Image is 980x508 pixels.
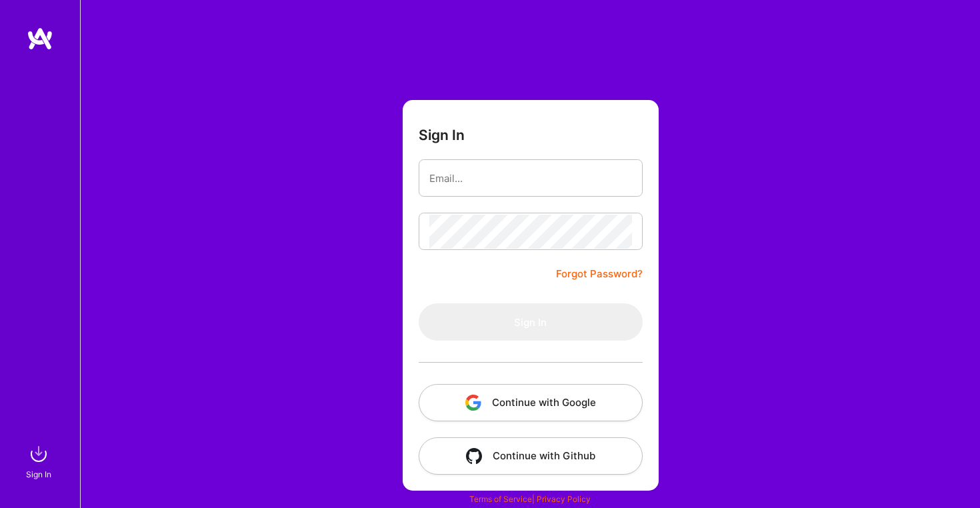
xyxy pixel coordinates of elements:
[25,441,52,467] img: sign in
[537,494,591,504] a: Privacy Policy
[80,468,980,501] div: © 2025 ATeams Inc., All rights reserved.
[419,437,643,475] button: Continue with Github
[28,441,52,481] a: sign inSign In
[419,303,643,341] button: Sign In
[419,384,643,421] button: Continue with Google
[429,161,632,195] input: Email...
[27,27,53,51] img: logo
[556,266,643,282] a: Forgot Password?
[469,494,591,504] span: |
[26,467,51,481] div: Sign In
[419,127,465,143] h3: Sign In
[469,494,532,504] a: Terms of Service
[466,448,482,464] img: icon
[465,395,481,411] img: icon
